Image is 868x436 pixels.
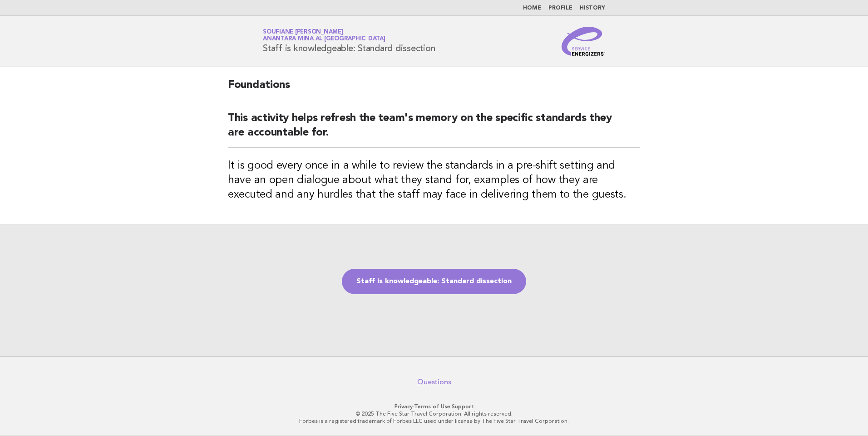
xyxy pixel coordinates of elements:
h2: Foundations [228,78,640,100]
img: Service Energizers [562,27,605,56]
a: Home [523,5,541,11]
span: Anantara Mina al [GEOGRAPHIC_DATA] [263,36,385,42]
p: · · [156,403,712,410]
a: Profile [548,5,572,11]
h1: Staff is knowledgeable: Standard dissection [263,29,435,53]
a: Soufiane [PERSON_NAME]Anantara Mina al [GEOGRAPHIC_DATA] [263,29,385,42]
a: Questions [417,378,451,387]
h3: It is good every once in a while to review the standards in a pre-shift setting and have an open ... [228,159,640,202]
p: Forbes is a registered trademark of Forbes LLC used under license by The Five Star Travel Corpora... [156,417,712,425]
a: Privacy [395,403,413,410]
a: Staff is knowledgeable: Standard dissection [342,269,526,294]
a: Support [452,403,474,410]
a: History [580,5,605,11]
a: Terms of Use [414,403,450,410]
p: © 2025 The Five Star Travel Corporation. All rights reserved. [156,410,712,417]
h2: This activity helps refresh the team's memory on the specific standards they are accountable for. [228,111,640,148]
